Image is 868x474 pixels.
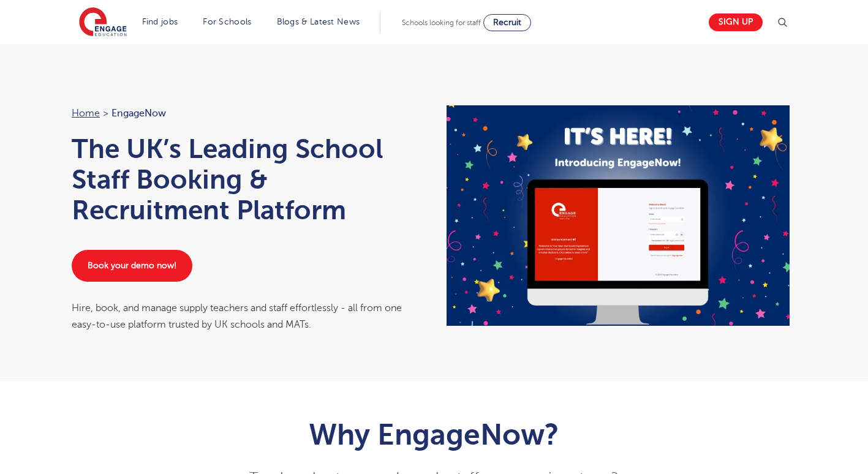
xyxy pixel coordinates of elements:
a: Home [72,108,100,119]
a: Find jobs [142,17,178,26]
a: Recruit [483,14,531,31]
a: Book your demo now! [72,250,192,282]
nav: breadcrumb [72,105,422,121]
b: Why EngageNow? [309,418,559,451]
span: > [103,108,108,119]
span: EngageNow [111,105,166,121]
a: Blogs & Latest News [277,17,360,26]
span: Recruit [493,18,521,27]
div: Hire, book, and manage supply teachers and staff effortlessly - all from one easy-to-use platform... [72,300,422,333]
a: For Schools [203,17,251,26]
img: Engage Education [79,7,127,38]
h1: The UK’s Leading School Staff Booking & Recruitment Platform [72,134,422,225]
a: Sign up [709,13,763,31]
span: Schools looking for staff [402,18,481,27]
